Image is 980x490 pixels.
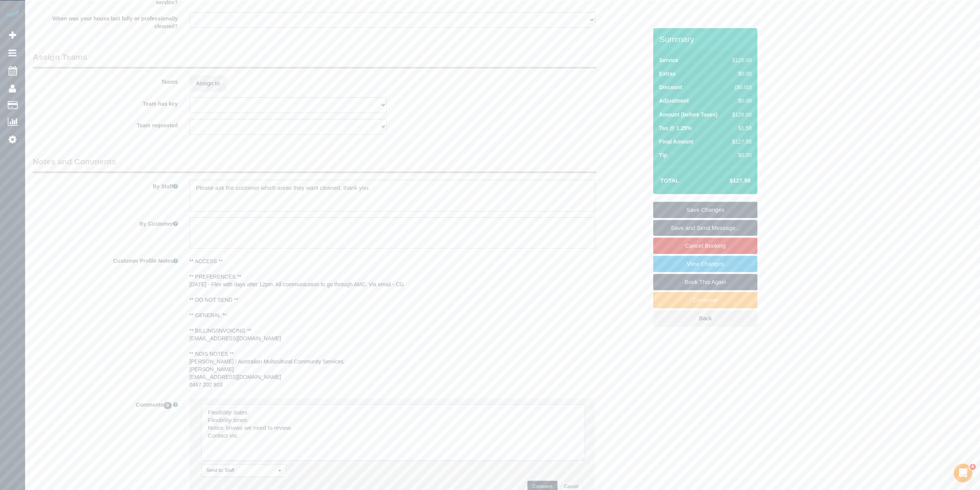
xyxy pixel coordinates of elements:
div: $0.00 [729,70,752,78]
span: 4 [970,464,976,470]
pre: ** ACCESS ** ** PREFERENCES ** [DATE] - Flex with days after 12pm. All communication to go throug... [189,257,595,389]
label: When was your house last fully or professionally cleaned? [27,12,184,30]
img: Automaid Logo [5,8,20,19]
a: Back [653,310,757,326]
label: Discount [659,83,682,91]
strong: Total [660,177,679,184]
h4: $127.58 [706,177,750,184]
legend: Assign Teams [33,51,596,69]
label: By Customer [27,217,184,228]
label: By Staff [27,180,184,190]
a: Save Changes [653,202,757,218]
label: Teams [27,75,184,86]
div: $126.00 [729,111,752,118]
span: 0 [164,402,172,409]
label: Tip [659,151,667,159]
div: ($0.00) [729,83,752,91]
h3: Summary [659,35,754,44]
div: $0.00 [729,97,752,105]
label: Final Amount [659,138,693,145]
label: Amount (before Taxes) [659,111,717,118]
span: Send to: Staff [206,467,276,474]
button: Send to: Staff [201,465,286,476]
label: Service [659,56,678,64]
label: Customer Profile Notes [27,254,184,265]
div: $0.00 [729,151,752,159]
button: Assign to [189,75,226,91]
a: Book This Again [653,274,757,290]
iframe: Intercom live chat [954,464,972,482]
label: Comments [27,398,184,409]
div: $1.58 [729,124,752,132]
label: Team requested [27,119,184,129]
a: Cancel Booking [653,238,757,254]
label: Adjustment [659,97,689,105]
label: Team has key [27,97,184,108]
label: Tax @ 1.25% [659,124,691,132]
div: $126.00 [729,56,752,64]
a: Save and Send Message... [653,220,757,236]
div: $127.58 [729,138,752,145]
legend: Notes and Comments [33,156,596,173]
a: View Changes [653,256,757,272]
label: Extras [659,70,676,78]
